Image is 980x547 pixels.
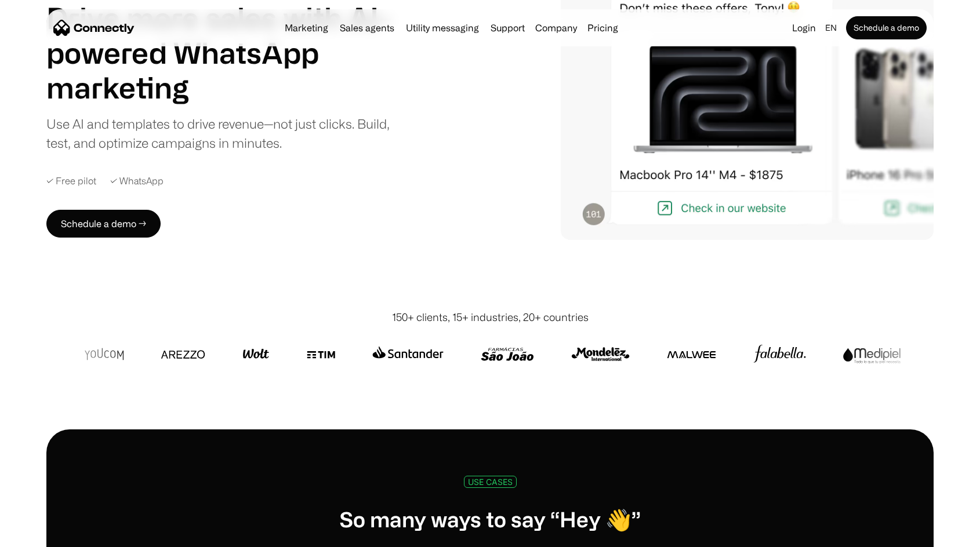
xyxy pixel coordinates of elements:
a: home [53,19,135,37]
div: Company [535,20,577,36]
a: Support [486,23,529,32]
a: Schedule a demo → [46,210,161,238]
a: Pricing [583,23,623,32]
div: Use AI and templates to drive revenue—not just clicks. Build, test, and optimize campaigns in min... [46,114,405,152]
a: Sales agents [335,23,399,32]
aside: Language selected: English [12,526,70,543]
div: en [821,20,844,36]
h1: So many ways to say “Hey 👋” [339,506,641,531]
div: Company [532,20,580,36]
div: USE CASES [468,477,513,486]
a: Login [787,20,821,36]
div: 150+ clients, 15+ industries, 20+ countries [392,309,589,325]
div: ✓ Free pilot [46,176,96,187]
a: Utility messaging [401,23,484,32]
ul: Language list [23,527,70,543]
a: Schedule a demo [846,16,927,39]
h1: Drive more sales with AI-powered WhatsApp marketing [46,1,405,105]
a: Marketing [280,23,333,32]
div: ✓ WhatsApp [110,176,164,187]
div: en [825,20,837,36]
